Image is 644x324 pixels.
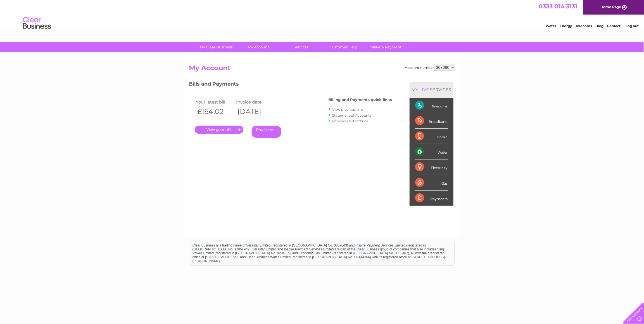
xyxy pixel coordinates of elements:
th: £164.02 [195,106,235,117]
div: Broadband [415,113,448,129]
td: Invoice date [235,98,275,106]
div: MY SERVICES [410,82,453,98]
a: Paperless bill settings [332,119,369,123]
a: . [195,126,243,134]
div: LIVE [419,87,430,92]
a: My Account [236,42,282,52]
a: Contact [607,24,621,28]
div: Telecoms [415,98,448,113]
a: Pay Here [252,126,281,138]
a: 0333 014 3131 [539,3,577,10]
div: Electricity [415,159,448,175]
div: Account number [405,64,455,71]
div: Clear Business is a trading name of Verastar Limited (registered in [GEOGRAPHIC_DATA] No. 3667643... [190,3,454,27]
a: Statement of Accounts [332,113,372,118]
a: Log out [626,24,639,28]
a: Energy [560,24,572,28]
h3: Bills and Payments [189,80,392,90]
a: Customer Help [320,42,367,52]
a: Blog [595,24,603,28]
a: Services [278,42,324,52]
h4: Billing and Payments quick links [329,98,392,102]
td: Your latest bill [195,98,235,106]
div: Mobile [415,129,448,144]
a: Water [546,24,556,28]
th: [DATE] [235,106,275,117]
a: View previous bills [332,107,363,112]
a: Telecoms [575,24,592,28]
h2: My Account [189,64,455,75]
a: My Clear Business [193,42,239,52]
div: Gas [415,175,448,191]
a: Make A Payment [363,42,409,52]
div: Water [415,144,448,159]
div: Payments [415,191,448,206]
img: logo.png [23,15,51,32]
